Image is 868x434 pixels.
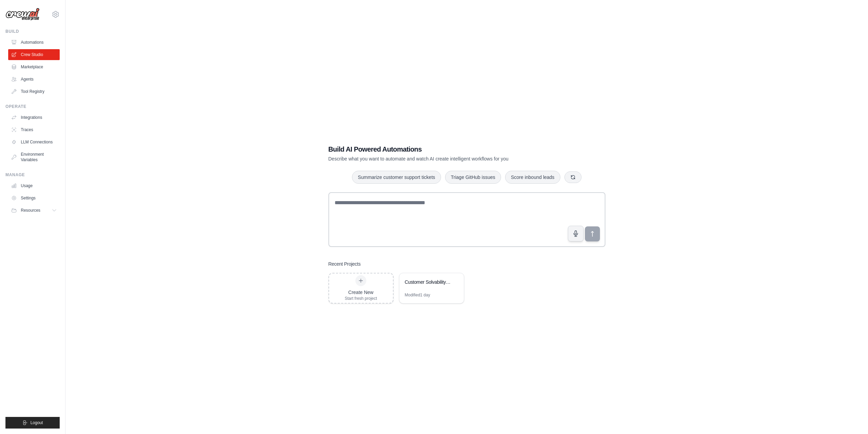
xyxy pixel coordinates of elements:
a: Marketplace [8,61,60,72]
div: Create New [345,289,377,296]
a: LLM Connections [8,137,60,148]
div: Operate [5,104,60,109]
img: Logo [5,8,40,21]
a: Integrations [8,112,60,123]
a: Agents [8,74,60,85]
button: Summarize customer support tickets [352,171,441,184]
button: Resources [8,205,60,216]
button: Get new suggestions [564,171,582,183]
div: Modified 1 day [405,292,430,298]
a: Traces [8,124,60,135]
button: Logout [5,417,60,429]
button: Triage GitHub issues [445,171,501,184]
div: Manage [5,172,60,178]
a: Crew Studio [8,49,60,60]
a: Settings [8,193,60,204]
h1: Build AI Powered Automations [328,144,558,154]
button: Click to speak your automation idea [568,226,584,241]
span: Resources [21,208,40,213]
div: Build [5,29,60,34]
a: Usage [8,180,60,191]
div: Start fresh project [345,296,377,301]
p: Describe what you want to automate and watch AI create intelligent workflows for you [328,155,558,162]
a: Environment Variables [8,149,60,165]
a: Automations [8,37,60,48]
a: Tool Registry [8,86,60,97]
div: Customer Solvability Assessment Automation [405,279,452,285]
span: Logout [30,420,43,425]
button: Score inbound leads [505,171,560,184]
h3: Recent Projects [328,261,361,267]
